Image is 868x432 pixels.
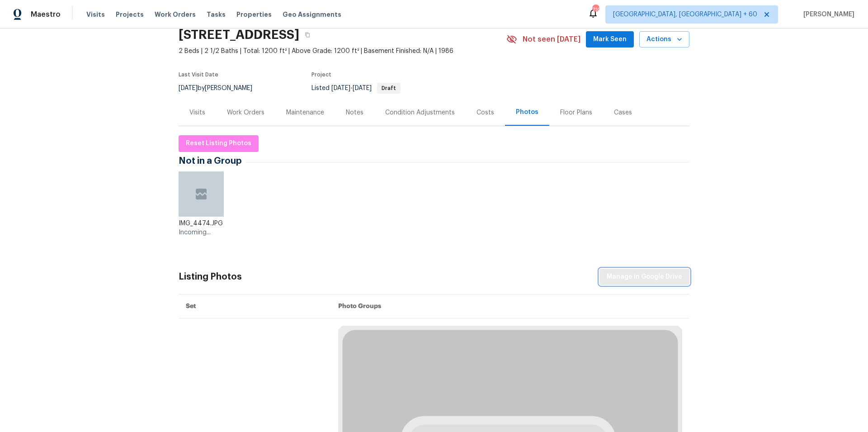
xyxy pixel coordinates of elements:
button: Reset Listing Photos [179,135,259,152]
button: Mark Seen [586,31,634,48]
button: Actions [639,31,689,48]
span: [DATE] [179,85,198,91]
div: Condition Adjustments [385,108,455,117]
div: Incoming... [179,228,211,237]
span: Last Visit Date [179,72,218,77]
span: Tasks [207,11,226,18]
span: Project [311,72,331,77]
span: Work Orders [155,10,196,19]
div: Maintenance [286,108,324,117]
th: Photo Groups [331,294,689,318]
span: [GEOGRAPHIC_DATA], [GEOGRAPHIC_DATA] + 60 [613,10,757,19]
div: Work Orders [227,108,264,117]
div: 710 [592,5,599,14]
span: Visits [86,10,105,19]
span: Reset Listing Photos [186,138,251,149]
div: Visits [189,108,205,117]
button: Manage in Google Drive [599,269,689,285]
span: Manage in Google Drive [607,271,682,283]
h2: [STREET_ADDRESS] [179,30,299,39]
span: 2 Beds | 2 1/2 Baths | Total: 1200 ft² | Above Grade: 1200 ft² | Basement Finished: N/A | 1986 [179,47,506,56]
div: Floor Plans [560,108,592,117]
span: Geo Assignments [283,10,341,19]
th: Set [179,294,331,318]
span: - [331,85,372,91]
span: [DATE] [353,85,372,91]
span: [DATE] [331,85,350,91]
span: Draft [378,85,400,91]
span: Projects [116,10,144,19]
div: Notes [346,108,363,117]
div: Listing Photos [179,272,242,281]
span: Properties [236,10,272,19]
div: Cases [614,108,632,117]
button: Copy Address [299,27,316,43]
span: Maestro [31,10,61,19]
span: Listed [311,85,401,91]
span: [PERSON_NAME] [800,10,854,19]
span: Actions [646,34,682,45]
div: Costs [476,108,494,117]
span: Not seen [DATE] [523,35,580,44]
span: Mark Seen [593,34,627,45]
div: IMG_4474.JPG [179,219,231,228]
span: Not in a Group [179,157,246,166]
div: Photos [516,108,538,117]
div: by [PERSON_NAME] [179,83,263,94]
